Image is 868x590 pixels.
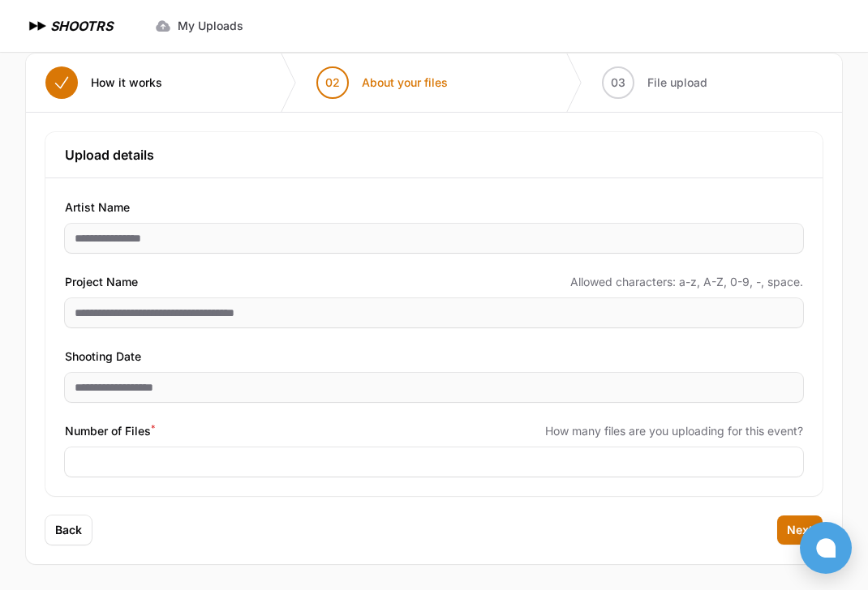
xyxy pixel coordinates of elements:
[26,53,182,112] button: How it works
[65,145,803,165] h3: Upload details
[800,522,852,574] button: Open chat window
[65,421,155,441] span: Number of Files
[91,75,162,91] span: How it works
[325,75,340,91] span: 02
[65,198,130,217] span: Artist Name
[26,16,50,36] img: SHOOTRS
[787,522,813,538] span: Next
[65,347,141,366] span: Shooting Date
[45,515,92,545] button: Back
[55,522,82,538] span: Back
[611,75,625,91] span: 03
[362,75,448,91] span: About your files
[582,53,727,112] button: 03 File upload
[65,272,138,292] span: Project Name
[570,274,803,290] span: Allowed characters: a-z, A-Z, 0-9, -, space.
[777,515,823,545] button: Next
[50,16,113,36] h1: SHOOTRS
[545,423,803,439] span: How many files are you uploading for this event?
[26,16,113,36] a: SHOOTRS SHOOTRS
[647,75,707,91] span: File upload
[178,18,243,34] span: My Uploads
[297,53,467,112] button: 02 About your files
[145,11,253,41] a: My Uploads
